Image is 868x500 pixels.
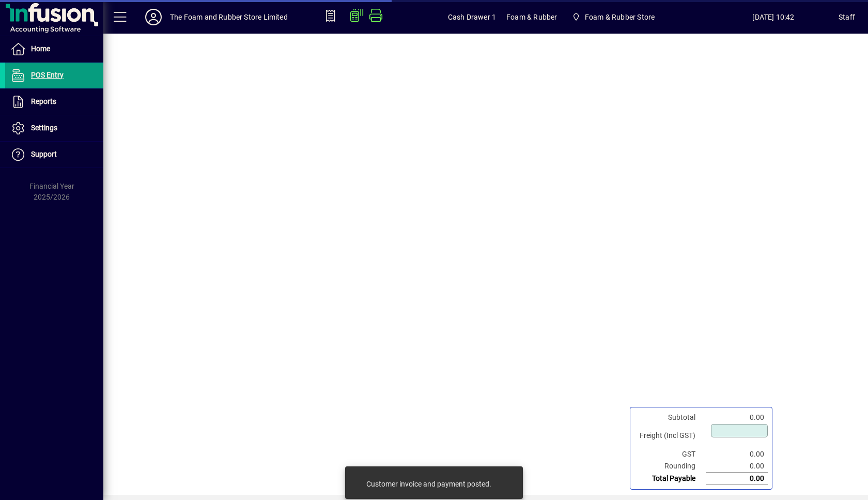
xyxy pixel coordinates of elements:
td: Subtotal [634,412,706,423]
span: Foam & Rubber Store [567,8,659,26]
a: Reports [5,89,103,115]
td: Rounding [634,460,706,473]
span: Cash Drawer 1 [448,9,496,25]
td: GST [634,448,706,460]
span: Foam & Rubber Store [585,9,655,25]
span: [DATE] 10:42 [708,9,839,25]
span: Foam & Rubber [506,9,557,25]
td: 0.00 [706,412,768,423]
td: 0.00 [706,460,768,473]
td: 0.00 [706,448,768,460]
a: Settings [5,115,103,141]
span: Support [31,150,57,158]
td: 0.00 [706,473,768,485]
div: Customer invoice and payment posted. [366,479,491,489]
span: Settings [31,124,57,132]
td: Freight (Incl GST) [634,423,706,448]
span: POS Entry [31,71,64,79]
div: The Foam and Rubber Store Limited [170,9,288,25]
a: Support [5,142,103,168]
div: Staff [839,9,855,25]
span: Home [31,44,50,53]
span: Reports [31,97,56,105]
td: Total Payable [634,473,706,485]
a: Home [5,36,103,62]
button: Profile [137,8,170,26]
